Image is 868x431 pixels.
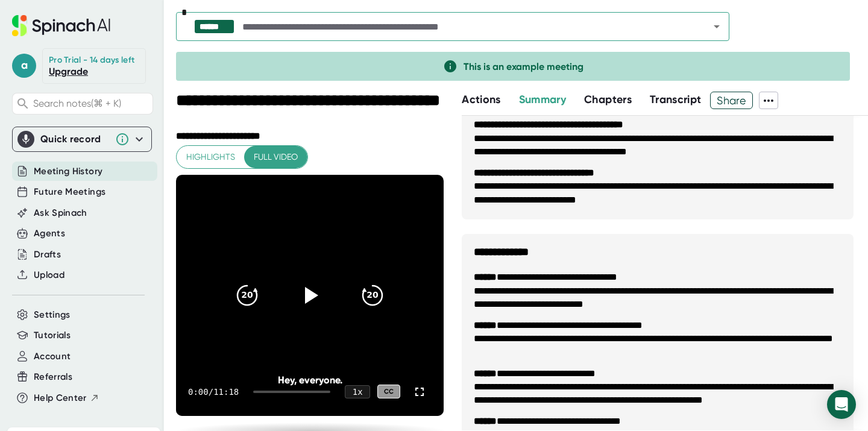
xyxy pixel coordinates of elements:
[12,54,36,78] span: a
[462,92,500,108] button: Actions
[186,149,235,165] span: Highlights
[34,248,61,262] button: Drafts
[34,350,71,363] button: Account
[203,374,417,386] div: Hey, everyone.
[34,206,87,220] button: Ask Spinach
[345,385,370,398] div: 1 x
[584,92,632,108] button: Chapters
[34,329,71,342] button: Tutorials
[827,390,856,419] div: Open Intercom Messenger
[462,93,500,106] span: Actions
[34,370,72,384] button: Referrals
[584,93,632,106] span: Chapters
[650,93,702,106] span: Transcript
[34,227,65,241] button: Agents
[710,92,753,109] button: Share
[49,66,88,77] a: Upgrade
[34,268,64,282] button: Upload
[33,98,149,109] span: Search notes (⌘ + K)
[244,146,307,168] button: Full video
[177,146,245,168] button: Highlights
[40,133,109,145] div: Quick record
[519,92,566,108] button: Summary
[377,385,400,398] div: CC
[17,127,146,151] div: Quick record
[650,92,702,108] button: Transcript
[519,93,566,106] span: Summary
[188,387,239,397] div: 0:00 / 11:18
[34,308,71,322] button: Settings
[34,391,99,405] button: Help Center
[711,90,752,111] span: Share
[254,149,298,165] span: Full video
[34,185,105,199] button: Future Meetings
[34,165,102,178] button: Meeting History
[34,391,87,405] span: Help Center
[464,61,583,72] span: This is an example meeting
[708,18,725,35] button: Open
[49,55,134,66] div: Pro Trial - 14 days left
